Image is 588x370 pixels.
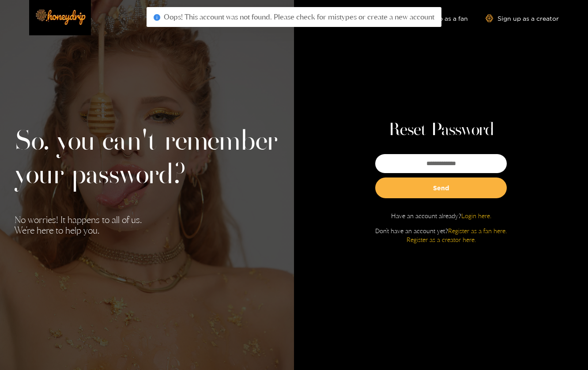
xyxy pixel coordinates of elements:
[391,211,491,220] p: Have an account already?
[164,12,434,21] span: Oops! This account was not found. Please check for mistypes or create a new account
[154,14,160,21] span: info-circle
[486,15,559,22] a: Sign up as a creator
[407,236,476,243] a: Register as a creator here.
[15,125,279,193] h2: So, you can't remember your password?
[375,227,507,244] p: Don't have an account yet?
[388,120,494,141] h1: Reset Password
[375,177,507,198] button: Send
[461,212,491,219] a: Login here.
[448,227,507,234] a: Register as a fan here.
[15,215,279,236] p: No worries! It happens to all of us. We're here to help you.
